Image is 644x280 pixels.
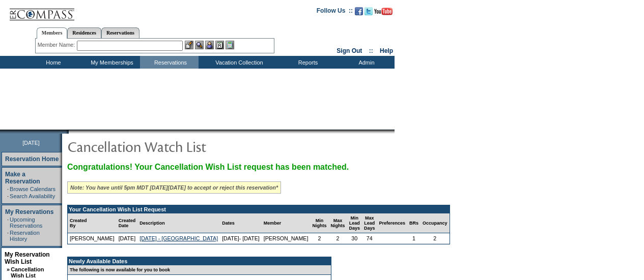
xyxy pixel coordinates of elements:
a: Make a Reservation [5,171,40,185]
td: Reports [277,56,336,69]
td: Description [137,213,220,233]
td: Created By [68,213,117,233]
td: · [7,230,9,242]
a: Subscribe to our YouTube Channel [374,10,393,16]
td: BRs [407,213,421,233]
td: 2 [310,233,328,244]
td: Reservations [140,56,199,69]
a: Residences [67,27,101,38]
td: · [7,193,9,199]
img: blank.gif [69,130,70,134]
img: Impersonate [205,41,214,49]
td: 74 [362,233,377,244]
a: Members [37,27,68,39]
td: Created Date [117,213,138,233]
a: Follow us on Twitter [365,10,373,16]
td: 2 [421,233,450,244]
img: Become our fan on Facebook [355,7,363,15]
td: [DATE] [117,233,138,244]
td: 2 [328,233,347,244]
img: Subscribe to our YouTube Channel [374,8,393,15]
img: Follow us on Twitter [365,7,373,15]
a: Sign Out [337,47,362,54]
img: Reservations [215,41,224,49]
td: My Memberships [81,56,140,69]
td: [DATE]- [DATE] [220,233,262,244]
td: Vacation Collection [199,56,277,69]
td: Max Nights [328,213,347,233]
td: 1 [407,233,421,244]
i: Note: You have until 5pm MDT [DATE][DATE] to accept or reject this reservation* [70,184,278,191]
td: [PERSON_NAME] [68,233,117,244]
a: My Reservation Wish List [5,251,50,265]
td: Admin [336,56,395,69]
td: Dates [220,213,262,233]
td: Max Lead Days [362,213,377,233]
a: Search Availability [10,193,55,199]
td: · [7,186,9,192]
td: [PERSON_NAME] [262,233,311,244]
a: Reservation History [10,230,40,242]
td: Occupancy [421,213,450,233]
td: Preferences [377,213,407,233]
span: [DATE] [22,140,40,146]
img: promoShadowLeftCorner.gif [65,130,69,134]
td: Min Nights [310,213,328,233]
td: Newly Available Dates [68,257,325,265]
a: Help [380,47,393,54]
a: Reservations [101,27,139,38]
td: The following is now available for you to book [68,265,325,275]
img: View [195,41,204,49]
div: Member Name: [38,41,77,49]
span: Congratulations! Your Cancellation Wish List request has been matched. [67,163,349,171]
a: Cancellation Wish List [11,266,44,278]
td: Your Cancellation Wish List Request [68,205,450,213]
img: b_edit.gif [185,41,193,49]
img: pgTtlCancellationNotification.gif [67,136,271,157]
td: 30 [347,233,362,244]
span: :: [369,47,373,54]
img: b_calculator.gif [226,41,234,49]
a: Upcoming Reservations [10,216,42,229]
td: Member [262,213,311,233]
a: My Reservations [5,208,53,215]
b: » [7,266,10,272]
a: Reservation Home [5,155,59,163]
a: Browse Calendars [10,186,55,192]
a: [DATE] - [GEOGRAPHIC_DATA] [139,235,218,241]
td: Min Lead Days [347,213,362,233]
a: Become our fan on Facebook [355,10,363,16]
td: · [7,216,9,229]
td: Home [23,56,81,69]
td: Follow Us :: [317,6,353,18]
